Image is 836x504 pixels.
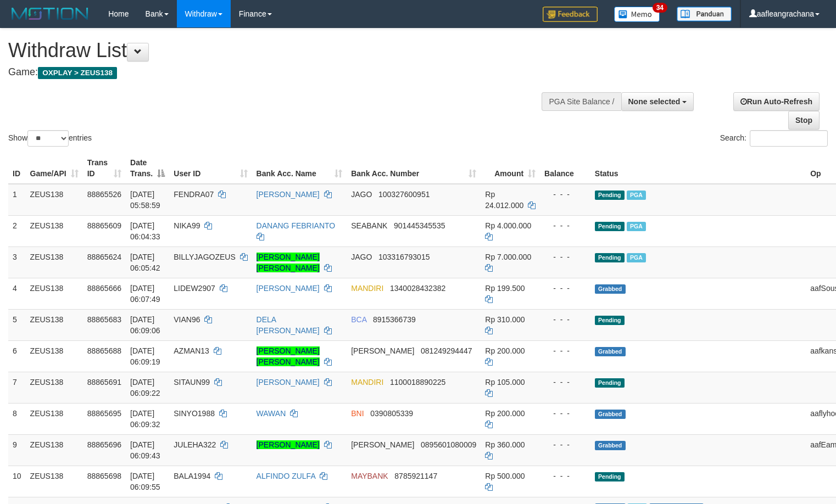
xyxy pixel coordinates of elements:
[26,184,83,216] td: ZEUS138
[257,378,320,387] a: [PERSON_NAME]
[87,472,121,480] span: 88865698
[27,130,69,147] select: Showentries
[257,440,320,449] a: [PERSON_NAME]
[485,253,531,261] span: Rp 7.000.000
[485,409,525,418] span: Rp 200.000
[351,315,366,324] span: BCA
[174,190,214,199] span: FENDRA07
[544,189,586,200] div: - - -
[595,378,625,388] span: Pending
[351,253,372,261] span: JAGO
[8,309,26,340] td: 5
[130,409,160,429] span: [DATE] 06:09:32
[544,314,586,325] div: - - -
[485,378,525,387] span: Rp 105.000
[130,440,160,460] span: [DATE] 06:09:43
[26,309,83,340] td: ZEUS138
[485,190,523,210] span: Rp 24.012.000
[8,5,92,22] img: MOTION_logo.png
[677,7,732,21] img: panduan.png
[543,7,598,22] img: Feedback.jpg
[421,346,472,355] span: Copy 081249294447 to clipboard
[378,190,430,199] span: Copy 100327600951 to clipboard
[126,153,169,184] th: Date Trans.: activate to sort column descending
[8,184,26,216] td: 1
[26,340,83,372] td: ZEUS138
[87,315,121,324] span: 88865683
[421,440,476,449] span: Copy 0895601080009 to clipboard
[130,284,160,304] span: [DATE] 06:07:49
[544,283,586,294] div: - - -
[351,284,383,293] span: MANDIRI
[8,40,547,61] h1: Withdraw List
[130,346,160,366] span: [DATE] 06:09:19
[130,472,160,491] span: [DATE] 06:09:55
[8,278,26,309] td: 4
[720,130,828,147] label: Search:
[257,253,320,272] a: [PERSON_NAME] [PERSON_NAME]
[130,190,160,210] span: [DATE] 05:58:59
[174,315,200,324] span: VIAN96
[485,315,525,324] span: Rp 310.000
[373,315,416,324] span: Copy 8915366739 to clipboard
[8,67,547,78] h4: Game:
[351,221,387,230] span: SEABANK
[26,247,83,278] td: ZEUS138
[8,130,92,147] label: Show entries
[390,284,445,293] span: Copy 1340028432382 to clipboard
[750,130,828,147] input: Search:
[26,403,83,434] td: ZEUS138
[87,409,121,418] span: 88865695
[378,253,430,261] span: Copy 103316793015 to clipboard
[595,410,626,419] span: Grabbed
[83,153,126,184] th: Trans ID: activate to sort column ascending
[351,409,364,418] span: BNI
[628,97,681,106] span: None selected
[257,190,320,199] a: [PERSON_NAME]
[174,284,215,293] span: LIDEW2907
[544,251,586,262] div: - - -
[485,284,525,293] span: Rp 199.500
[595,316,625,325] span: Pending
[87,378,121,387] span: 88865691
[8,466,26,497] td: 10
[595,253,625,262] span: Pending
[485,221,531,230] span: Rp 4.000.000
[540,153,590,184] th: Balance
[87,190,121,199] span: 88865526
[788,111,820,130] a: Stop
[8,403,26,434] td: 8
[653,3,667,13] span: 34
[257,284,320,293] a: [PERSON_NAME]
[26,372,83,403] td: ZEUS138
[485,472,525,480] span: Rp 500.000
[544,471,586,481] div: - - -
[544,220,586,231] div: - - -
[26,278,83,309] td: ZEUS138
[8,215,26,247] td: 2
[544,345,586,356] div: - - -
[590,153,806,184] th: Status
[394,221,445,230] span: Copy 901445345535 to clipboard
[26,153,83,184] th: Game/API: activate to sort column ascending
[621,92,694,111] button: None selected
[257,346,320,366] a: [PERSON_NAME] [PERSON_NAME]
[174,409,215,418] span: SINYO1988
[8,247,26,278] td: 3
[26,434,83,466] td: ZEUS138
[351,190,372,199] span: JAGO
[169,153,252,184] th: User ID: activate to sort column ascending
[38,67,117,79] span: OXPLAY > ZEUS138
[8,340,26,372] td: 6
[595,441,626,450] span: Grabbed
[87,221,121,230] span: 88865609
[595,472,625,481] span: Pending
[351,472,388,480] span: MAYBANK
[595,222,625,231] span: Pending
[26,466,83,497] td: ZEUS138
[627,222,646,231] span: Marked by aaftrukkakada
[8,434,26,466] td: 9
[544,408,586,419] div: - - -
[351,440,414,449] span: [PERSON_NAME]
[257,315,320,335] a: DELA [PERSON_NAME]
